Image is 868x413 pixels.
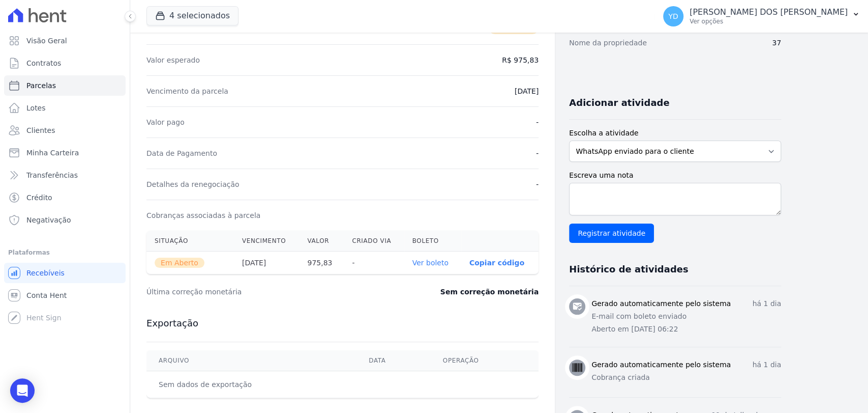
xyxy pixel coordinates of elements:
[26,215,71,225] span: Negativação
[4,98,126,118] a: Lotes
[155,258,204,268] span: Em Aberto
[515,86,538,96] dd: [DATE]
[8,246,122,259] div: Plataformas
[146,86,228,96] dt: Vencimento da parcela
[591,360,731,370] h3: Gerado automaticamente pelo sistema
[344,231,404,252] th: Criado via
[752,360,781,370] p: há 1 dia
[26,192,52,203] span: Crédito
[26,170,78,180] span: Transferências
[668,13,678,20] span: YD
[4,143,126,163] a: Minha Carteira
[26,58,61,68] span: Contratos
[569,38,647,48] dt: Nome da propriedade
[690,17,848,25] p: Ver opções
[4,75,126,96] a: Parcelas
[26,80,56,91] span: Parcelas
[569,224,654,243] input: Registrar atividade
[146,317,538,329] h3: Exportação
[26,148,79,158] span: Minha Carteira
[502,55,538,65] dd: R$ 975,83
[234,231,300,252] th: Vencimento
[569,97,669,109] h3: Adicionar atividade
[146,179,240,189] dt: Detalhes da renegociação
[690,7,848,17] p: [PERSON_NAME] DOS [PERSON_NAME]
[356,350,430,371] th: Data
[146,210,260,221] dt: Cobranças associadas à parcela
[536,148,538,158] dd: -
[4,285,126,306] a: Conta Hent
[26,290,67,300] span: Conta Hent
[26,125,55,135] span: Clientes
[772,38,781,48] dd: 37
[569,263,688,276] h3: Histórico de atividades
[146,371,356,398] td: Sem dados de exportação
[4,120,126,141] a: Clientes
[4,210,126,230] a: Negativação
[146,287,378,297] dt: Última correção monetária
[146,148,217,158] dt: Data de Pagamento
[299,231,344,252] th: Valor
[10,378,35,403] div: Open Intercom Messenger
[26,103,46,113] span: Lotes
[4,53,126,73] a: Contratos
[440,287,538,297] dd: Sem correção monetária
[4,187,126,208] a: Crédito
[431,350,538,371] th: Operação
[404,231,461,252] th: Boleto
[591,311,781,322] p: E-mail com boleto enviado
[146,231,234,252] th: Situação
[536,179,538,189] dd: -
[591,324,781,335] p: Aberto em [DATE] 06:22
[146,55,200,65] dt: Valor esperado
[655,2,868,31] button: YD [PERSON_NAME] DOS [PERSON_NAME] Ver opções
[536,117,538,127] dd: -
[569,170,781,181] label: Escreva uma nota
[412,259,448,267] a: Ver boleto
[146,117,185,127] dt: Valor pago
[4,31,126,51] a: Visão Geral
[234,252,300,274] th: [DATE]
[591,298,731,309] h3: Gerado automaticamente pelo sistema
[4,263,126,283] a: Recebíveis
[4,165,126,185] a: Transferências
[344,252,404,274] th: -
[299,252,344,274] th: 975,83
[26,268,65,278] span: Recebíveis
[569,128,781,139] label: Escolha a atividade
[26,36,67,46] span: Visão Geral
[752,298,781,309] p: há 1 dia
[469,259,524,267] button: Copiar código
[591,372,781,383] p: Cobrança criada
[146,350,356,371] th: Arquivo
[146,6,238,25] button: 4 selecionados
